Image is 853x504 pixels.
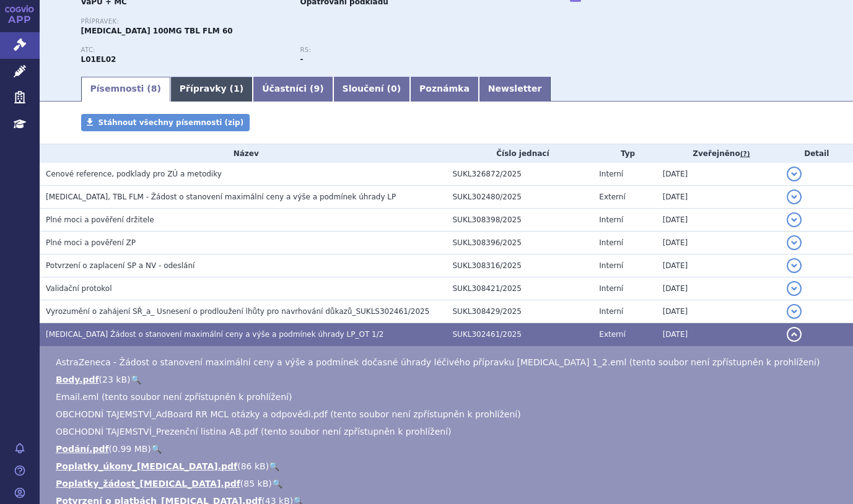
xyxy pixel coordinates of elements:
span: Cenové reference, podklady pro ZÚ a metodiky [46,170,222,178]
span: 0.99 MB [112,444,147,454]
span: 85 kB [243,479,268,489]
span: CALQUENCE Žádost o stanovení maximální ceny a výše a podmínek úhrady LP_OT 1/2 [46,330,383,339]
span: Potvrzení o zaplacení SP a NV - odeslání [46,261,195,270]
a: Body.pdf [56,375,99,385]
span: Validační protokol [46,284,112,293]
td: [DATE] [657,277,781,300]
td: [DATE] [657,163,781,186]
span: Email.eml (tento soubor není zpřístupněn k prohlížení) [56,392,292,402]
button: detail [787,212,802,227]
span: 0 [391,84,397,93]
p: Přípravek: [81,18,520,25]
span: [MEDICAL_DATA] 100MG TBL FLM 60 [81,27,233,35]
td: [DATE] [657,254,781,277]
span: 9 [313,84,320,93]
li: ( ) [56,477,841,490]
span: Vyrozumění o zahájení SŘ_a_ Usnesení o prodloužení lhůty pro navrhování důkazů_SUKLS302461/2025 [46,307,429,316]
span: Interní [599,284,623,293]
button: detail [787,304,802,319]
span: AstraZeneca - Žádost o stanovení maximální ceny a výše a podmínek dočasné úhrady léčivého příprav... [56,357,820,367]
a: 🔍 [269,461,279,471]
td: SUKL308421/2025 [447,277,593,300]
button: detail [787,189,802,204]
strong: - [300,55,304,64]
th: Typ [593,144,656,163]
span: Interní [599,170,623,178]
a: Účastníci (9) [253,77,333,102]
td: SUKL302480/2025 [447,186,593,209]
span: Interní [599,215,623,224]
a: 🔍 [272,479,282,489]
a: Poznámka [410,77,479,102]
td: SUKL308429/2025 [447,300,593,323]
span: OBCHODNÍ TAJEMSTVÍ_Prezenční listina AB.pdf (tento soubor není zpřístupněn k prohlížení) [56,427,451,437]
td: SUKL308396/2025 [447,232,593,254]
button: detail [787,258,802,273]
td: SUKL308398/2025 [447,209,593,232]
a: 🔍 [151,444,162,454]
a: Přípravky (1) [170,77,253,102]
button: detail [787,235,802,250]
th: Zveřejněno [657,144,781,163]
span: Interní [599,307,623,316]
a: Newsletter [479,77,551,102]
a: Písemnosti (8) [81,77,170,102]
span: CALQUENCE, TBL FLM - Žádost o stanovení maximální ceny a výše a podmínek úhrady LP [46,193,396,201]
span: Interní [599,238,623,247]
button: detail [787,281,802,296]
li: ( ) [56,373,841,386]
abbr: (?) [740,150,750,159]
td: [DATE] [657,300,781,323]
a: Stáhnout všechny písemnosti (zip) [81,114,250,131]
p: RS: [300,46,507,54]
span: 86 kB [241,461,266,471]
span: OBCHODNÍ TAJEMSTVÍ_AdBoard RR MCL otázky a odpovědi.pdf (tento soubor není zpřístupněn k prohlížení) [56,409,521,419]
a: Poplatky_úkony_[MEDICAL_DATA].pdf [56,461,237,471]
span: 8 [151,84,157,93]
li: ( ) [56,443,841,455]
span: Plné moci a pověření držitele [46,215,154,224]
span: Stáhnout všechny písemnosti (zip) [98,118,244,127]
span: Interní [599,261,623,270]
span: 23 kB [102,375,127,385]
a: Poplatky_žádost_[MEDICAL_DATA].pdf [56,479,240,489]
td: [DATE] [657,232,781,254]
a: 🔍 [131,375,141,385]
button: detail [787,327,802,342]
td: [DATE] [657,209,781,232]
a: Sloučení (0) [333,77,410,102]
td: SUKL302461/2025 [447,323,593,346]
button: detail [787,167,802,181]
strong: AKALABRUTINIB [81,55,116,64]
th: Název [40,144,447,163]
p: ATC: [81,46,288,54]
th: Detail [781,144,853,163]
td: SUKL308316/2025 [447,254,593,277]
a: Podání.pdf [56,444,109,454]
td: [DATE] [657,323,781,346]
li: ( ) [56,460,841,472]
th: Číslo jednací [447,144,593,163]
span: Plné moci a pověření ZP [46,238,136,247]
span: Externí [599,193,625,201]
span: 1 [234,84,240,93]
span: Externí [599,330,625,339]
td: SUKL326872/2025 [447,163,593,186]
td: [DATE] [657,186,781,209]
